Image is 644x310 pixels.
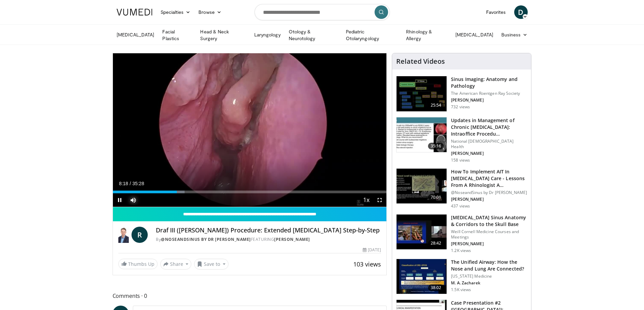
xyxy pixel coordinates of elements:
a: Pediatric Otolaryngology [342,28,402,42]
h4: Related Videos [396,57,445,65]
p: 1.5K views [451,287,471,292]
a: 38:02 The Unified Airway: How the Nose and Lung Are Connected? [US_STATE] Medicine M. A. Zacharek... [396,259,527,294]
a: 35:16 Updates in Management of Chronic [MEDICAL_DATA]: Intraoffice Procedu… National [DEMOGRAPHIC... [396,117,527,163]
h3: The Unified Airway: How the Nose and Lung Are Connected? [451,259,527,272]
span: 70:01 [428,194,444,201]
p: @NoseandSinus by Dr [PERSON_NAME] [451,190,527,195]
img: 4d46ad28-bf85-4ffa-992f-e5d3336e5220.150x105_q85_crop-smart_upscale.jpg [397,117,447,152]
a: 70:01 How To Implement AIT In [MEDICAL_DATA] Care - Lessons From A Rhinologist A… @NoseandSinus b... [396,168,527,209]
h4: Draf III ([PERSON_NAME]) Procedure: Extended [MEDICAL_DATA] Step-by-Step [156,227,381,234]
div: [DATE] [363,247,381,253]
a: [MEDICAL_DATA] [113,28,159,41]
img: 5d00bf9a-6682-42b9-8190-7af1e88f226b.150x105_q85_crop-smart_upscale.jpg [397,76,447,111]
p: [PERSON_NAME] [451,97,527,103]
button: Mute [126,193,140,207]
p: M. A. Zacharek [451,280,527,286]
div: Progress Bar [113,191,387,193]
p: 437 views [451,203,470,209]
a: Otology & Neurotology [285,28,342,42]
span: 35:16 [428,143,444,149]
span: 25:54 [428,102,444,109]
a: Specialties [157,5,195,19]
h3: Sinus Imaging: Anatomy and Pathology [451,76,527,89]
p: [PERSON_NAME] [451,151,527,156]
span: 8:18 [119,181,128,186]
p: [PERSON_NAME] [451,241,527,247]
span: 103 views [353,260,381,268]
button: Playback Rate [359,193,373,207]
a: Rhinology & Allergy [402,28,451,42]
p: 158 views [451,158,470,163]
img: VuMedi Logo [117,9,152,16]
a: Thumbs Up [118,259,158,269]
span: / [130,181,131,186]
a: Business [497,28,532,41]
span: 28:42 [428,240,444,247]
a: R [132,227,148,243]
a: Favorites [482,5,510,19]
a: Laryngology [250,28,285,41]
p: 732 views [451,104,470,110]
p: Weill Cornell Medicine Courses and Meetings [451,229,527,240]
a: 28:42 [MEDICAL_DATA] Sinus Anatomy & Corridors to the Skull Base Weill Cornell Medicine Courses a... [396,214,527,253]
video-js: Video Player [113,53,387,207]
h3: [MEDICAL_DATA] Sinus Anatomy & Corridors to the Skull Base [451,214,527,228]
a: 25:54 Sinus Imaging: Anatomy and Pathology The American Roentgen Ray Society [PERSON_NAME] 732 views [396,76,527,112]
a: [MEDICAL_DATA] [451,28,497,41]
span: Comments 0 [113,291,387,300]
div: By FEATURING [156,236,381,243]
p: 1.2K views [451,248,471,253]
a: @NoseandSinus by Dr [PERSON_NAME] [161,236,251,242]
button: Save to [194,259,229,270]
img: @NoseandSinus by Dr Richard Harvey [118,227,129,243]
button: Pause [113,193,126,207]
p: National [DEMOGRAPHIC_DATA] Health [451,139,527,149]
img: 3d43f09a-5d0c-4774-880e-3909ea54edb9.150x105_q85_crop-smart_upscale.jpg [397,169,447,204]
a: Facial Plastics [158,28,196,42]
button: Share [160,259,192,270]
a: [PERSON_NAME] [274,236,310,242]
input: Search topics, interventions [255,4,390,20]
h3: Updates in Management of Chronic [MEDICAL_DATA]: Intraoffice Procedu… [451,117,527,137]
span: 35:28 [132,181,144,186]
p: [PERSON_NAME] [451,197,527,202]
a: D [514,5,528,19]
a: Head & Neck Surgery [196,28,250,42]
button: Fullscreen [373,193,386,207]
img: 276d523b-ec6d-4eb7-b147-bbf3804ee4a7.150x105_q85_crop-smart_upscale.jpg [397,215,447,250]
a: Browse [194,5,225,19]
p: [US_STATE] Medicine [451,274,527,279]
h3: How To Implement AIT In [MEDICAL_DATA] Care - Lessons From A Rhinologist A… [451,168,527,189]
img: fce5840f-3651-4d2e-85b0-3edded5ac8fb.150x105_q85_crop-smart_upscale.jpg [397,259,447,294]
span: 38:02 [428,284,444,291]
p: The American Roentgen Ray Society [451,91,527,96]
